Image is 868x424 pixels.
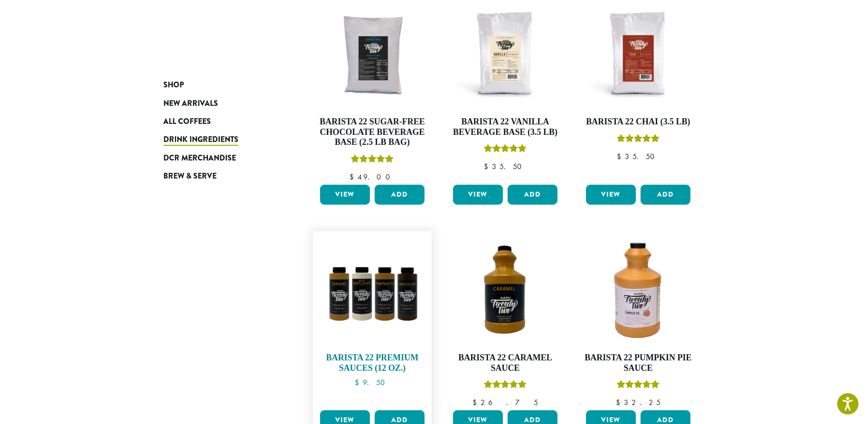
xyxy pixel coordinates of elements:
[617,379,660,393] div: Rated 5.00 out of 5
[508,185,557,205] button: Add
[616,397,624,407] span: $
[375,185,425,205] button: Add
[484,379,527,393] div: Rated 5.00 out of 5
[484,161,492,171] span: $
[584,117,693,127] h4: Barista 22 Chai (3.5 lb)
[163,98,218,110] span: New Arrivals
[355,377,363,387] span: $
[318,236,427,406] a: Barista 22 Premium Sauces (12 oz.) $9.50
[584,236,693,345] img: DP3239.64-oz.01.default.png
[163,134,238,146] span: Drink Ingredients
[318,117,427,148] h4: Barista 22 Sugar-Free Chocolate Beverage Base (2.5 lb bag)
[163,152,236,164] span: DCR Merchandise
[163,131,277,149] a: Drink Ingredients
[484,143,527,157] div: Rated 5.00 out of 5
[318,236,427,345] img: B22SauceSqueeze_All-300x300.png
[617,151,659,161] bdi: 35.50
[163,113,277,131] a: All Coffees
[641,185,690,205] button: Add
[484,161,526,171] bdi: 35.50
[163,94,277,112] a: New Arrivals
[451,236,560,406] a: Barista 22 Caramel SauceRated 5.00 out of 5 $26.75
[451,236,560,345] img: B22-Caramel-Sauce_Stock-e1709240861679.png
[584,236,693,406] a: Barista 22 Pumpkin Pie SauceRated 5.00 out of 5 $32.25
[355,377,389,387] bdi: 9.50
[351,153,394,168] div: Rated 5.00 out of 5
[586,185,636,205] a: View
[453,185,503,205] a: View
[163,116,211,128] span: All Coffees
[451,117,560,137] h4: Barista 22 Vanilla Beverage Base (3.5 lb)
[616,397,660,407] bdi: 32.25
[472,397,538,407] bdi: 26.75
[163,170,217,182] span: Brew & Serve
[349,172,395,182] bdi: 49.00
[451,353,560,373] h4: Barista 22 Caramel Sauce
[163,167,277,185] a: Brew & Serve
[320,185,370,205] a: View
[163,79,184,91] span: Shop
[472,397,481,407] span: $
[163,149,277,167] a: DCR Merchandise
[617,133,660,147] div: Rated 5.00 out of 5
[318,353,427,373] h4: Barista 22 Premium Sauces (12 oz.)
[349,172,358,182] span: $
[617,151,625,161] span: $
[163,76,277,94] a: Shop
[584,353,693,373] h4: Barista 22 Pumpkin Pie Sauce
